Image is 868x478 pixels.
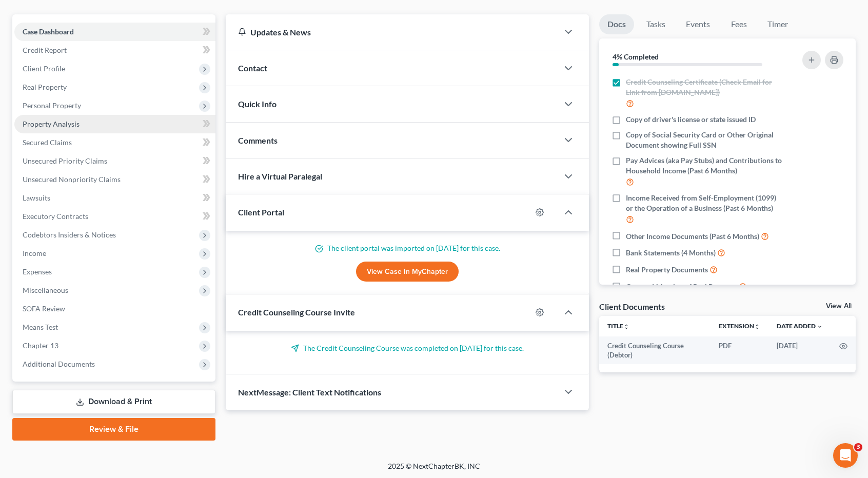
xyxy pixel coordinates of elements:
a: Date Added expand_more [777,322,823,330]
i: unfold_more [754,324,760,330]
span: Real Property [23,83,67,91]
span: Unsecured Priority Claims [23,156,107,165]
span: Secured Claims [23,138,72,147]
span: Executory Contracts [23,212,88,221]
a: Tasks [638,14,674,34]
span: Real Property Documents [626,265,708,275]
i: unfold_more [623,324,629,330]
span: Expenses [23,267,52,276]
span: Quick Info [238,99,277,109]
span: Codebtors Insiders & Notices [23,230,116,239]
span: Credit Report [23,46,67,54]
span: Income [23,249,46,257]
td: PDF [711,336,768,365]
span: Credit Counseling Course Invite [238,307,355,317]
p: The Credit Counseling Course was completed on [DATE] for this case. [238,343,577,353]
i: expand_more [817,324,823,330]
a: Events [678,14,718,34]
strong: 4% Completed [613,52,659,61]
span: Hire a Virtual Paralegal [238,171,322,181]
a: View All [826,303,852,310]
td: Credit Counseling Course (Debtor) [599,336,711,365]
a: Extensionunfold_more [719,322,760,330]
span: Copy of driver's license or state issued ID [626,114,756,125]
span: Current Valuation of Real Property [626,282,737,292]
span: Client Profile [23,64,65,73]
a: Unsecured Nonpriority Claims [14,170,215,189]
span: Chapter 13 [23,341,58,350]
span: 3 [854,443,862,451]
a: Fees [722,14,755,34]
a: Unsecured Priority Claims [14,152,215,170]
span: Copy of Social Security Card or Other Original Document showing Full SSN [626,130,783,150]
span: Means Test [23,323,58,331]
span: Pay Advices (aka Pay Stubs) and Contributions to Household Income (Past 6 Months) [626,155,783,176]
p: The client portal was imported on [DATE] for this case. [238,243,577,253]
div: Client Documents [599,301,665,312]
span: Miscellaneous [23,286,68,294]
a: Timer [759,14,796,34]
span: NextMessage: Client Text Notifications [238,387,381,397]
span: Other Income Documents (Past 6 Months) [626,231,759,242]
a: Credit Report [14,41,215,59]
a: SOFA Review [14,300,215,318]
span: Client Portal [238,207,284,217]
div: Updates & News [238,27,546,37]
span: SOFA Review [23,304,65,313]
span: Lawsuits [23,193,50,202]
a: View Case in MyChapter [356,262,459,282]
a: Secured Claims [14,133,215,152]
a: Executory Contracts [14,207,215,226]
span: Additional Documents [23,360,95,368]
iframe: Intercom live chat [833,443,858,468]
a: Docs [599,14,634,34]
span: Personal Property [23,101,81,110]
a: Download & Print [12,390,215,414]
span: Credit Counseling Certificate (Check Email for Link from [DOMAIN_NAME]) [626,77,783,97]
a: Property Analysis [14,115,215,133]
td: [DATE] [768,336,831,365]
span: Bank Statements (4 Months) [626,248,716,258]
span: Unsecured Nonpriority Claims [23,175,121,184]
a: Review & File [12,418,215,441]
a: Lawsuits [14,189,215,207]
span: Comments [238,135,278,145]
span: Contact [238,63,267,73]
span: Case Dashboard [23,27,74,36]
span: Income Received from Self-Employment (1099) or the Operation of a Business (Past 6 Months) [626,193,783,213]
span: Property Analysis [23,120,80,128]
a: Case Dashboard [14,23,215,41]
a: Titleunfold_more [607,322,629,330]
